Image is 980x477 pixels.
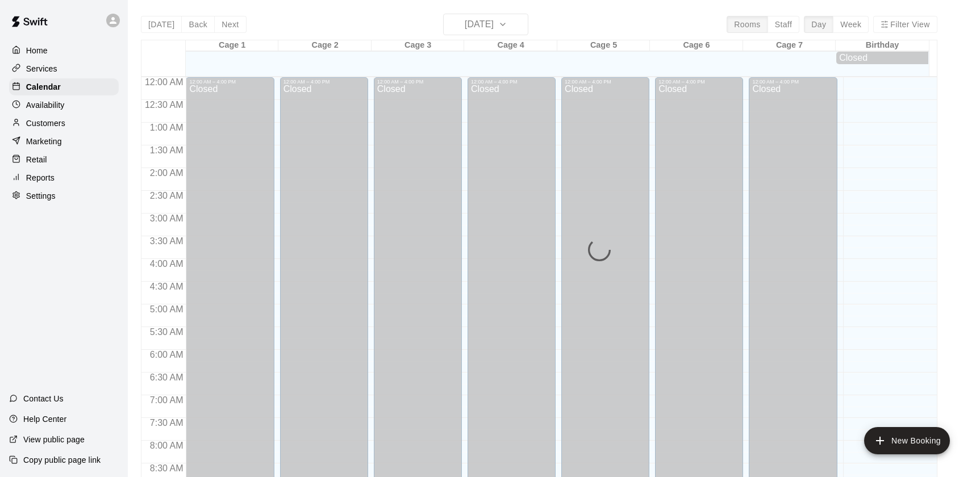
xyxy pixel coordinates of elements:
div: 12:00 AM – 4:00 PM [283,79,365,85]
span: 7:00 AM [147,395,186,405]
a: Marketing [9,133,119,150]
div: 12:00 AM – 4:00 PM [189,79,270,85]
span: 2:00 AM [147,168,186,178]
div: Closed [839,53,925,63]
p: Calendar [26,81,61,93]
div: Birthday [836,40,928,51]
a: Services [9,60,119,77]
span: 5:00 AM [147,304,186,314]
p: Marketing [26,136,62,147]
span: 3:00 AM [147,214,186,223]
div: 12:00 AM – 4:00 PM [565,79,646,85]
a: Retail [9,151,119,168]
span: 2:30 AM [147,191,186,200]
span: 3:30 AM [147,236,186,246]
a: Settings [9,187,119,204]
span: 4:00 AM [147,259,186,269]
p: Help Center [23,413,66,425]
a: Home [9,42,119,59]
div: Cage 1 [186,40,278,51]
p: Home [26,45,48,56]
div: Cage 5 [557,40,650,51]
span: 5:30 AM [147,327,186,337]
div: Cage 2 [278,40,371,51]
span: 1:30 AM [147,145,186,155]
p: View public page [23,434,85,445]
span: 12:00 AM [142,77,186,87]
div: 12:00 AM – 4:00 PM [658,79,740,85]
div: Cage 6 [650,40,743,51]
a: Reports [9,169,119,186]
p: Availability [26,99,65,111]
p: Retail [26,154,47,165]
span: 12:30 AM [142,100,186,110]
p: Settings [26,190,56,202]
span: 8:00 AM [147,441,186,450]
a: Availability [9,97,119,114]
a: Customers [9,115,119,132]
p: Customers [26,118,65,129]
span: 1:00 AM [147,123,186,132]
div: Cage 7 [743,40,836,51]
div: 12:00 AM – 4:00 PM [752,79,833,85]
p: Reports [26,172,55,183]
div: Cage 4 [464,40,557,51]
div: 12:00 AM – 4:00 PM [471,79,552,85]
span: 7:30 AM [147,418,186,428]
span: 6:30 AM [147,373,186,382]
span: 8:30 AM [147,463,186,473]
div: Cage 3 [372,40,464,51]
div: 12:00 AM – 4:00 PM [377,79,458,85]
span: 4:30 AM [147,282,186,291]
p: Services [26,63,57,74]
button: add [864,427,950,454]
span: 6:00 AM [147,350,186,359]
a: Calendar [9,78,119,95]
p: Copy public page link [23,454,101,466]
p: Contact Us [23,393,64,404]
